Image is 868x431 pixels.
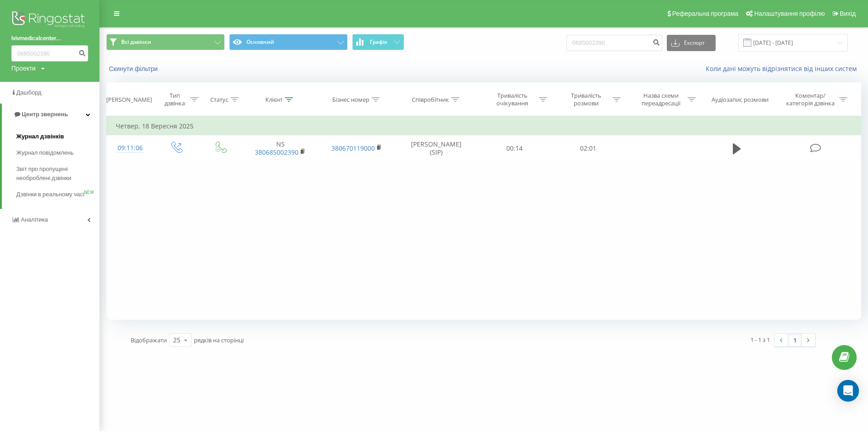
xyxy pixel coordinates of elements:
a: Дзвінки в реальному часіNEW [16,186,99,203]
span: Реферальна програма [672,10,739,17]
div: Тип дзвінка [162,92,188,107]
td: Четвер, 18 Вересня 2025 [107,117,861,135]
a: Звіт про пропущені необроблені дзвінки [16,161,99,186]
img: Ringostat logo [11,9,88,32]
div: Тривалість очікування [488,92,537,107]
span: Журнал дзвінків [16,132,64,141]
a: Журнал дзвінків [16,128,99,145]
span: Налаштування профілю [754,10,825,17]
div: Співробітник [412,96,449,104]
button: Всі дзвінки [106,34,225,50]
div: Open Intercom Messenger [837,380,859,402]
div: Тривалість розмови [562,92,610,107]
div: Статус [210,96,228,104]
a: lvivmedicalcenter... [11,34,88,43]
a: 380685002390 [255,148,298,156]
div: 1 - 1 з 1 [750,335,770,344]
span: Графік [370,39,387,45]
a: 380670119000 [331,144,375,152]
div: 09:11:06 [116,139,145,157]
span: Всі дзвінки [121,38,151,46]
td: 00:14 [478,135,552,161]
span: Журнал повідомлень [16,148,74,157]
button: Основний [229,34,348,50]
a: 1 [788,334,802,346]
div: Бізнес номер [332,96,369,104]
td: 02:01 [552,135,625,161]
button: Експорт [667,35,716,51]
td: NS [242,135,318,161]
span: Дашборд [16,89,42,96]
span: Відображати [131,336,167,344]
a: Журнал повідомлень [16,145,99,161]
span: рядків на сторінці [194,336,244,344]
input: Пошук за номером [11,45,88,62]
div: Аудіозапис розмови [712,96,769,104]
span: Дзвінки в реальному часі [16,190,84,199]
button: Скинути фільтри [106,65,162,73]
input: Пошук за номером [566,35,662,51]
div: 25 [173,336,180,345]
div: Коментар/категорія дзвінка [784,92,837,107]
div: Назва схеми переадресації [637,92,685,107]
div: Клієнт [265,96,283,104]
td: [PERSON_NAME] (SIP) [395,135,477,161]
button: Графік [352,34,404,50]
span: Центр звернень [22,111,68,118]
span: Вихід [840,10,856,17]
a: Центр звернень [2,104,99,125]
a: Коли дані можуть відрізнятися вiд інших систем [706,64,861,73]
span: Аналiтика [21,216,48,223]
div: Проекти [11,64,36,73]
span: Звіт про пропущені необроблені дзвінки [16,165,95,183]
div: [PERSON_NAME] [106,96,152,104]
